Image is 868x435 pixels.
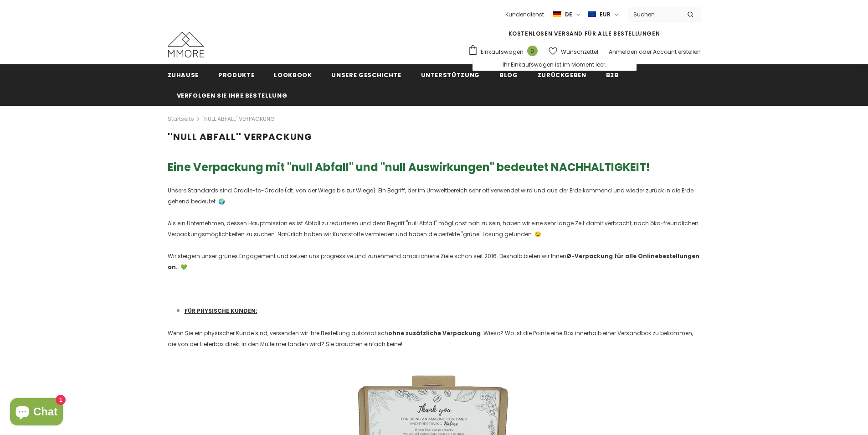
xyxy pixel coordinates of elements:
[609,48,637,56] a: Anmelden
[499,64,518,85] a: Blog
[606,71,619,79] span: B2B
[274,64,312,85] a: Lookbook
[538,71,586,79] span: Zurückgeben
[168,32,204,57] img: MMORE Cases
[7,398,66,428] inbox-online-store-chat: Onlineshop-Chat von Shopify
[639,48,652,56] span: oder
[482,60,627,69] p: Ihr Einkaufswagen ist im Moment leer.
[421,64,480,85] a: Unterstützung
[468,45,542,58] a: Einkaufswagen 0
[527,46,538,56] span: 0
[508,30,660,37] span: KOSTENLOSEN VERSAND FÜR ALLE BESTELLUNGEN
[177,91,288,100] span: Verfolgen Sie Ihre Bestellung
[600,10,611,19] span: EUR
[606,64,619,85] a: B2B
[505,10,544,18] span: Kundendienst
[653,48,701,56] a: Account erstellen
[185,307,257,315] span: FÜR PHYSISCHE KUNDEN:
[538,64,586,85] a: Zurückgeben
[274,71,312,79] span: Lookbook
[168,130,312,143] span: ''NULL ABFALL'' VERPACKUNG
[168,64,199,85] a: Zuhause
[565,10,572,19] span: de
[481,47,524,57] span: Einkaufswagen
[331,71,401,79] span: Unsere Geschichte
[202,114,275,124] span: ''NULL ABFALL'' VERPACKUNG
[168,71,199,79] span: Zuhause
[168,114,194,124] a: Startseite
[331,64,401,85] a: Unsere Geschichte
[218,71,254,79] span: Produkte
[628,8,680,21] input: Search Site
[168,328,701,350] p: Wenn Sie ein physischer Kunde sind, versenden wir Ihre Bestellung automatisch . Wieso? Wo ist die...
[218,64,254,85] a: Produkte
[499,71,518,79] span: Blog
[177,85,288,105] a: Verfolgen Sie Ihre Bestellung
[168,160,650,175] span: Eine Verpackung mit ''null Abfall'' und ''null Auswirkungen'' bedeutet NACHHALTIGKEIT!
[168,252,699,271] strong: Ø-Verpackung für alle Onlinebestellungen an.
[168,185,701,273] p: Unsere Standards sind Cradle-to-Cradle (dt. von der Wiege bis zur Wiege). Ein Begriff, der im Umw...
[561,47,598,57] span: Wunschzettel
[388,329,481,337] strong: ohne zusätzliche Verpackung
[421,71,480,79] span: Unterstützung
[553,10,561,18] img: i-lang-2.png
[549,44,598,60] a: Wunschzettel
